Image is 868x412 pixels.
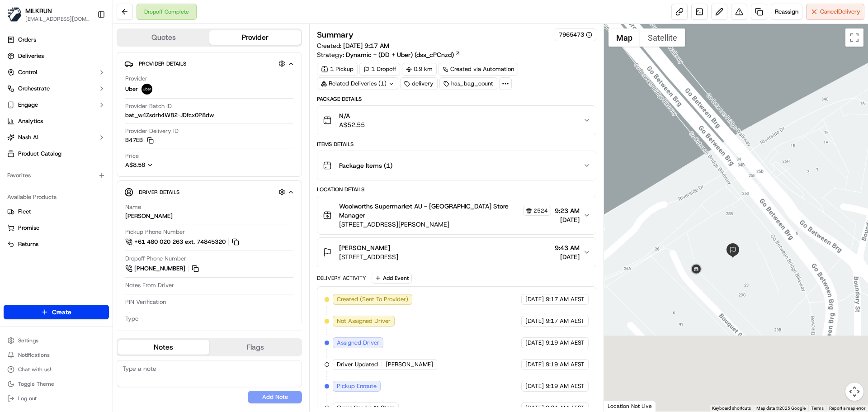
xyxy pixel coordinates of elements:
span: Dynamic - (DD + Uber) (dss_cPCnzd) [346,50,454,59]
span: Orders [18,36,36,44]
span: [DATE] [525,339,544,347]
span: Not Assigned Driver [337,317,391,325]
div: has_bag_count [439,77,497,90]
button: Control [4,65,109,80]
div: Related Deliveries (1) [317,77,398,90]
div: Items Details [317,141,596,148]
button: Fleet [4,204,109,219]
span: Created: [317,41,389,50]
a: Open this area in Google Maps (opens a new window) [606,400,636,412]
a: Promise [7,224,105,232]
span: Driver Details [139,189,179,196]
div: 1 Pickup [317,63,358,76]
span: 9:17 AM AEST [546,295,585,303]
span: Fleet [18,208,31,216]
span: [DATE] [525,295,544,303]
span: [DATE] [525,382,544,390]
button: N/AA$52.55 [317,106,595,135]
span: [DATE] [525,404,544,412]
button: CancelDelivery [806,4,864,20]
span: Map data ©2025 Google [756,406,806,411]
span: Reassign [775,8,798,16]
span: Returns [18,240,38,248]
span: Driver Updated [337,360,378,369]
button: Package Items (1) [317,151,595,180]
button: Toggle fullscreen view [845,28,863,47]
span: Provider Details [139,60,186,67]
button: Toggle Theme [4,378,109,390]
span: A$8.58 [125,161,145,169]
button: Nash AI [4,130,109,145]
span: Notifications [18,351,50,359]
span: Notes From Driver [125,281,174,289]
a: Product Catalog [4,147,109,161]
span: [STREET_ADDRESS][PERSON_NAME] [339,220,551,229]
button: Keyboard shortcuts [712,405,751,412]
a: Created via Automation [439,63,518,76]
span: [PERSON_NAME] [339,243,390,252]
span: [DATE] [525,360,544,369]
span: Promise [18,224,39,232]
button: Woolworths Supermarket AU - [GEOGRAPHIC_DATA] Store Manager2524[STREET_ADDRESS][PERSON_NAME]9:23 ... [317,196,595,234]
button: Flags [209,340,301,355]
button: Provider [209,30,301,45]
button: MILKRUNMILKRUN[EMAIL_ADDRESS][DOMAIN_NAME] [4,4,94,25]
span: Deliveries [18,52,44,60]
a: Analytics [4,114,109,128]
button: [EMAIL_ADDRESS][DOMAIN_NAME] [25,15,90,23]
span: +61 480 020 263 ext. 74845320 [134,238,226,246]
span: Provider [125,75,147,83]
button: Quotes [118,30,209,45]
span: Control [18,68,37,76]
span: Created (Sent To Provider) [337,295,408,303]
span: [PHONE_NUMBER] [134,265,185,273]
span: Analytics [18,117,43,125]
button: [PHONE_NUMBER] [125,264,200,274]
span: Toggle Theme [18,380,54,388]
span: [PERSON_NAME] [386,360,433,369]
span: 9:23 AM [555,206,580,215]
span: Engage [18,101,38,109]
button: Notes [118,340,209,355]
img: Google [606,400,636,412]
div: [PERSON_NAME] [125,212,173,220]
span: 9:19 AM AEST [546,360,585,369]
button: Driver Details [124,185,294,199]
button: Chat with us! [4,363,109,376]
button: Map camera controls [845,383,863,401]
button: A$8.58 [125,161,205,169]
button: 7965473 [559,31,592,39]
span: [DATE] [525,317,544,325]
span: 9:24 AM AEST [546,404,585,412]
button: [PERSON_NAME][STREET_ADDRESS]9:43 AM[DATE] [317,238,595,267]
button: Create [4,305,109,319]
button: Provider Details [124,56,294,71]
button: B47EB [125,136,154,144]
span: 9:19 AM AEST [546,382,585,390]
button: Promise [4,221,109,235]
span: [DATE] [555,252,580,261]
span: Nash AI [18,133,38,142]
span: N/A [339,111,365,120]
span: [DATE] [555,215,580,224]
div: Favorites [4,168,109,183]
button: Show street map [609,28,640,47]
a: Deliveries [4,49,109,63]
div: Available Products [4,190,109,204]
div: 0.9 km [402,63,437,76]
span: A$52.55 [339,120,365,129]
span: Orchestrate [18,85,50,93]
span: 9:17 AM AEST [546,317,585,325]
span: Name [125,203,141,211]
a: Terms (opens in new tab) [811,406,824,411]
div: 1 Dropoff [359,63,400,76]
span: Chat with us! [18,366,51,373]
div: Package Details [317,95,596,103]
span: Pickup Phone Number [125,228,185,236]
button: Engage [4,98,109,112]
div: Delivery Activity [317,275,366,282]
span: Pickup Enroute [337,382,377,390]
button: Orchestrate [4,81,109,96]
